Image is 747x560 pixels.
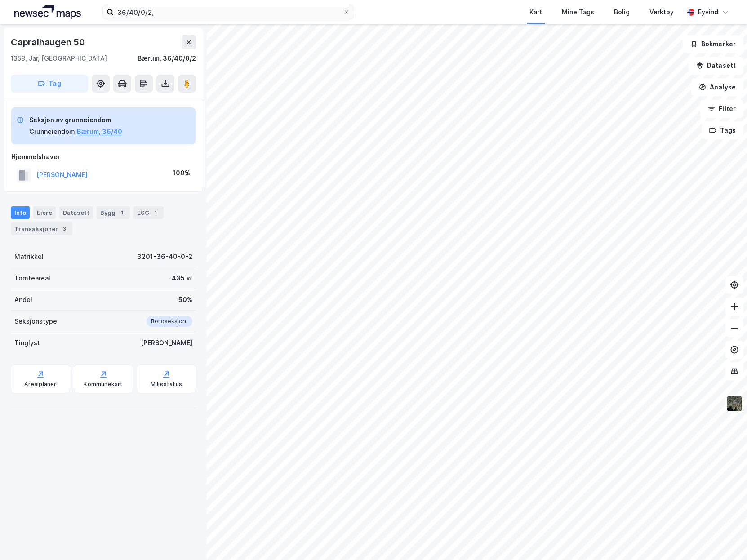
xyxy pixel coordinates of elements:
div: Miljøstatus [151,381,182,388]
div: Andel [14,294,32,305]
img: 9k= [726,395,743,412]
button: Filter [700,100,743,118]
div: Eiere [33,206,56,219]
button: Tags [702,121,743,139]
iframe: Chat Widget [702,517,747,560]
div: 50% [178,294,192,305]
div: Mine Tags [562,7,594,18]
div: Eyvind [698,7,718,18]
div: Kontrollprogram for chat [702,517,747,560]
button: Bærum, 36/40 [77,126,122,137]
div: Hjemmelshaver [11,151,196,162]
div: [PERSON_NAME] [141,338,192,348]
input: Søk på adresse, matrikkel, gårdeiere, leietakere eller personer [114,5,343,19]
div: Tinglyst [14,338,40,348]
div: 435 ㎡ [172,273,192,284]
div: Kommunekart [84,381,123,388]
div: Tomteareal [14,273,50,284]
div: Datasett [59,206,93,219]
div: Bolig [614,7,630,18]
div: Info [11,206,30,219]
div: 1358, Jar, [GEOGRAPHIC_DATA] [11,53,107,64]
div: 100% [173,168,190,178]
div: Transaksjoner [11,222,72,235]
div: 3201-36-40-0-2 [137,251,192,262]
div: Matrikkel [14,251,44,262]
img: logo.a4113a55bc3d86da70a041830d287a7e.svg [14,5,81,19]
button: Datasett [689,57,743,75]
div: 3 [60,224,69,233]
div: Kart [529,7,542,18]
div: Verktøy [649,7,674,18]
div: Capralhaugen 50 [11,35,87,49]
div: Arealplaner [24,381,56,388]
div: Grunneiendom [29,126,75,137]
div: ESG [133,206,164,219]
div: Seksjon av grunneiendom [29,115,122,125]
div: Seksjonstype [14,316,57,327]
div: 1 [151,208,160,217]
button: Analyse [691,78,743,96]
div: 1 [117,208,126,217]
div: Bærum, 36/40/0/2 [138,53,196,64]
div: Bygg [97,206,130,219]
button: Bokmerker [683,35,743,53]
button: Tag [11,75,88,93]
